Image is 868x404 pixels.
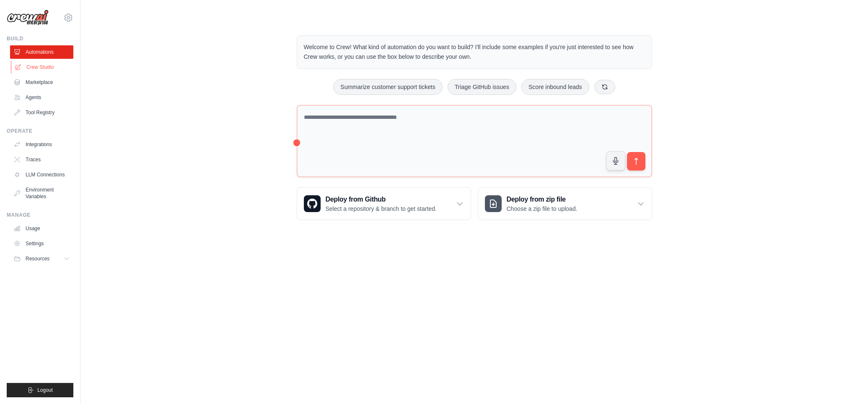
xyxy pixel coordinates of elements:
[10,45,73,59] a: Automations
[507,205,578,213] p: Choose a zip file to upload.
[10,237,73,250] a: Settings
[10,168,73,181] a: LLM Connections
[10,153,73,166] a: Traces
[7,10,49,26] img: Logo
[448,79,516,95] button: Triage GitHub issues
[7,35,73,42] div: Build
[10,183,73,203] a: Environment Variables
[10,91,73,104] a: Agents
[7,212,73,218] div: Manage
[10,76,73,89] a: Marketplace
[7,128,73,134] div: Operate
[521,79,589,95] button: Score inbound leads
[304,42,645,62] p: Welcome to Crew! What kind of automation do you want to build? I'll include some examples if you'...
[26,255,49,262] span: Resources
[11,60,74,74] a: Crew Studio
[333,79,442,95] button: Summarize customer support tickets
[507,194,578,205] h3: Deploy from zip file
[7,383,73,397] button: Logout
[326,205,437,213] p: Select a repository & branch to get started.
[37,387,53,394] span: Logout
[10,252,73,265] button: Resources
[10,138,73,151] a: Integrations
[326,194,437,205] h3: Deploy from Github
[10,222,73,235] a: Usage
[10,106,73,119] a: Tool Registry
